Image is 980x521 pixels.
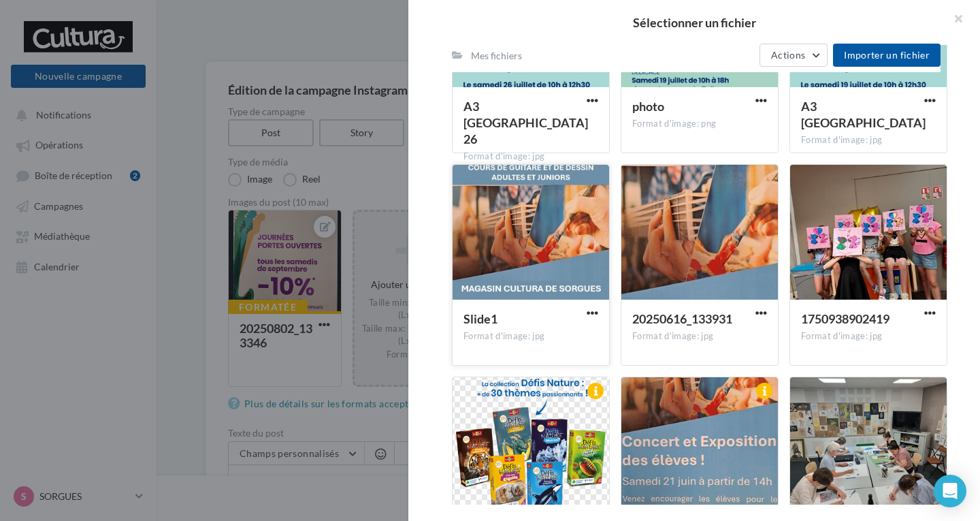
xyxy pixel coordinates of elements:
[801,330,936,343] div: Format d'image: jpg
[463,330,598,343] div: Format d'image: jpg
[771,49,805,61] span: Actions
[632,99,664,114] span: photo
[471,49,522,63] div: Mes fichiers
[844,49,930,61] span: Importer un fichier
[801,311,889,326] span: 1750938902419
[632,118,767,130] div: Format d'image: png
[463,311,497,326] span: Slide1
[463,151,598,163] div: Format d'image: jpg
[801,134,936,146] div: Format d'image: jpg
[759,44,828,67] button: Actions
[463,99,588,146] span: A3 Ravensburger 26
[934,475,966,507] div: Open Intercom Messenger
[632,330,767,343] div: Format d'image: jpg
[632,311,732,326] span: 20250616_133931
[430,16,958,29] h2: Sélectionner un fichier
[833,44,941,67] button: Importer un fichier
[801,99,926,130] span: A3 Ravensburger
